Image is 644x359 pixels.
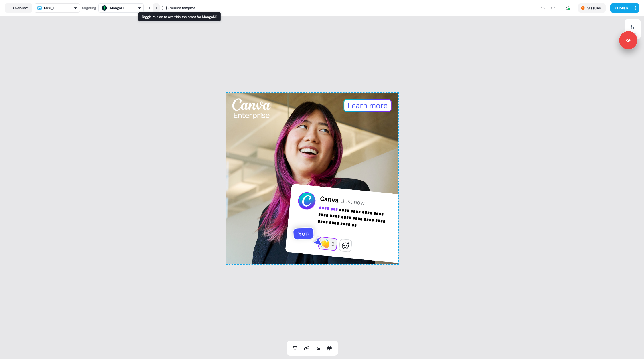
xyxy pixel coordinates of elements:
button: Publish [610,3,631,13]
div: Toggle this on to override the asset for MongoDB [138,12,221,22]
button: Edits [625,23,641,35]
div: MongoDB [110,5,125,11]
button: MongoDB [98,3,144,13]
button: Overview [5,3,32,13]
div: targeting [82,5,96,11]
div: face_1:1 [44,5,55,11]
div: Override template [168,5,195,11]
button: 9issues [578,3,606,13]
